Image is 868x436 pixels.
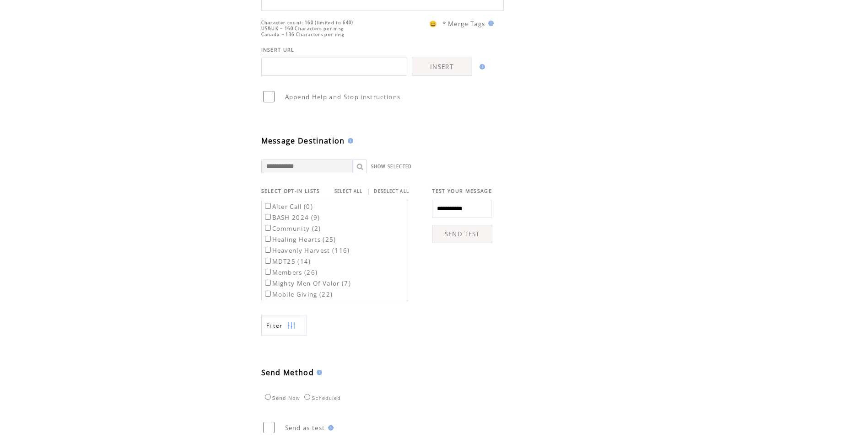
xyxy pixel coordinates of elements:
[432,188,492,194] span: TEST YOUR MESSAGE
[263,202,313,211] label: Alter Call (0)
[477,64,485,69] img: help.gif
[263,395,300,401] label: Send Now
[334,188,363,194] a: SELECT ALL
[263,246,350,255] label: Heavenly Harvest (116)
[261,315,307,335] a: Filter
[432,225,492,243] a: SEND TEST
[374,188,409,194] a: DESELECT ALL
[266,322,283,330] span: Show filters
[265,291,271,297] input: Mobile Giving (22)
[265,225,271,231] input: Community (2)
[261,20,354,26] span: Character count: 160 (limited to 640)
[263,290,333,298] label: Mobile Giving (22)
[265,258,271,264] input: MDT25 (14)
[263,268,318,276] label: Members (26)
[263,224,321,233] label: Community (2)
[285,424,325,432] span: Send as test
[314,370,322,375] img: help.gif
[261,32,345,37] span: Canada = 136 Characters per msg
[265,269,271,275] input: Members (26)
[265,394,271,400] input: Send Now
[287,315,296,336] img: filters.png
[304,394,310,400] input: Scheduled
[263,213,320,222] label: BASH 2024 (9)
[485,21,494,26] img: help.gif
[263,257,311,266] label: MDT25 (14)
[345,138,353,144] img: help.gif
[263,279,351,287] label: Mighty Men Of Valor (7)
[302,395,341,401] label: Scheduled
[265,203,271,209] input: Alter Call (0)
[429,20,437,28] span: 😀
[371,164,412,170] a: SHOW SELECTED
[265,236,271,242] input: Healing Hearts (25)
[261,47,295,53] span: INSERT URL
[265,247,271,253] input: Heavenly Harvest (116)
[325,425,334,431] img: help.gif
[261,188,320,194] span: SELECT OPT-IN LISTS
[412,58,472,76] a: INSERT
[261,26,344,32] span: US&UK = 160 Characters per msg
[367,187,370,195] span: |
[263,235,336,244] label: Healing Hearts (25)
[265,280,271,286] input: Mighty Men Of Valor (7)
[442,20,485,28] span: * Merge Tags
[261,136,345,146] span: Message Destination
[265,214,271,220] input: BASH 2024 (9)
[261,367,314,378] span: Send Method
[285,93,401,101] span: Append Help and Stop instructions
